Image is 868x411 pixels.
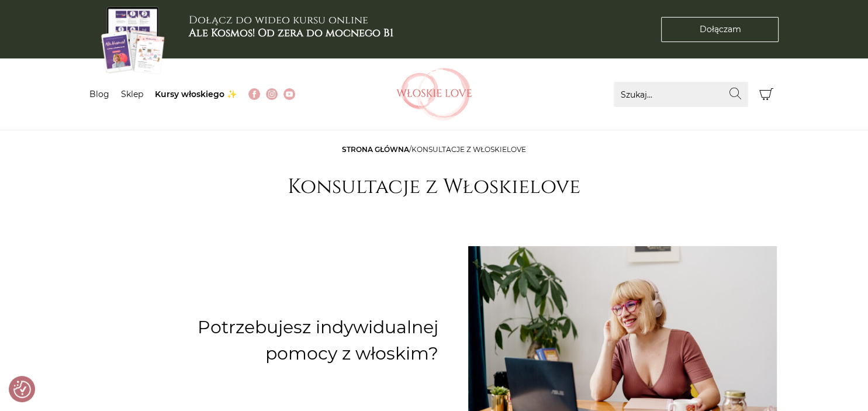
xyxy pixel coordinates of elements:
img: Revisit consent button [13,381,31,398]
button: Preferencje co do zgód [13,381,31,398]
p: Potrzebujesz indywidualnej pomocy z włoskim? [122,314,438,367]
b: Ale Kosmos! Od zera do mocnego B1 [189,26,393,40]
span: Konsultacje z Włoskielove [411,145,526,154]
h3: Dołącz do wideo kursu online [189,14,393,39]
span: Dołączam [699,23,741,36]
img: Włoskielove [396,68,472,120]
a: Kursy włoskiego ✨ [155,89,237,99]
button: Koszyk [754,82,779,107]
a: Sklep [121,89,143,99]
a: Strona główna [342,145,409,154]
a: Dołączam [661,17,779,42]
input: Szukaj... [614,82,748,107]
a: Blog [89,89,109,99]
h1: Konsultacje z Włoskielove [288,175,580,199]
span: / [342,145,526,154]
